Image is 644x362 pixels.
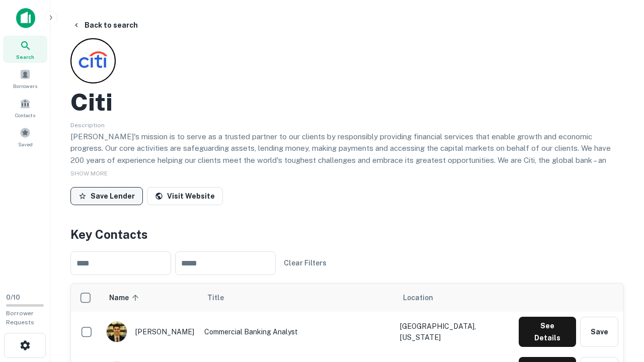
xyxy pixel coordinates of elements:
span: Title [207,292,237,304]
button: Save [580,317,618,347]
span: Name [109,292,142,304]
h2: Citi [70,87,113,117]
img: 1753279374948 [107,322,127,342]
a: Borrowers [3,65,47,92]
span: Borrowers [13,82,37,90]
a: Contacts [3,94,47,121]
span: Saved [18,140,33,148]
th: Location [395,284,514,312]
h4: Key Contacts [70,225,624,243]
a: Search [3,36,47,63]
span: SHOW MORE [70,170,108,177]
span: Borrower Requests [6,310,34,326]
div: [PERSON_NAME] [106,321,194,342]
span: Contacts [15,111,35,119]
a: Visit Website [147,187,223,205]
button: Clear Filters [280,254,331,272]
span: 0 / 10 [6,294,20,301]
p: [PERSON_NAME]'s mission is to serve as a trusted partner to our clients by responsibly providing ... [70,131,624,190]
button: See Details [519,317,576,347]
button: Back to search [68,16,142,34]
td: [GEOGRAPHIC_DATA], [US_STATE] [395,312,514,352]
span: Search [16,53,34,61]
td: Commercial Banking Analyst [199,312,395,352]
span: Description [70,122,105,129]
a: Saved [3,123,47,150]
button: Save Lender [70,187,143,205]
img: capitalize-icon.png [16,8,35,28]
iframe: Chat Widget [594,282,644,330]
span: Location [403,292,433,304]
th: Name [101,284,199,312]
th: Title [199,284,395,312]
